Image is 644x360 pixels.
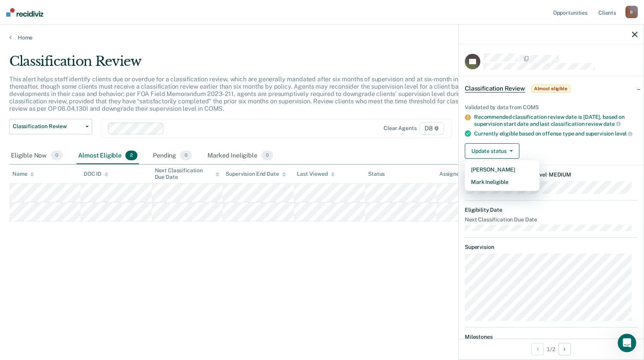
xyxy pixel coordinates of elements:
div: Next Classification Due Date [155,167,220,180]
button: Update status [465,143,519,159]
div: Last Viewed [297,171,334,177]
div: Name [12,171,34,177]
span: 2 [125,151,137,161]
span: 0 [180,151,192,161]
dt: Eligibility Date [465,207,637,213]
span: D8 [420,122,444,135]
div: Currently eligible based on offense type and supervision [474,130,637,137]
button: [PERSON_NAME] [465,163,540,176]
div: Marked Ineligible [206,147,275,165]
img: Recidiviz [6,8,43,17]
button: Mark Ineligible [465,176,540,188]
dt: Supervision [465,244,637,250]
span: level [615,130,632,137]
dt: Next Classification Due Date [465,216,637,223]
button: Previous Opportunity [531,343,544,355]
div: Eligible Now [9,147,64,165]
span: • [547,171,549,178]
div: Clear agents [384,125,416,132]
div: Assigned to [439,171,476,177]
div: Status [368,171,385,177]
button: Next Opportunity [558,343,571,355]
span: 0 [261,151,273,161]
div: Almost Eligible [77,147,139,165]
div: Validated by data from COMS [465,104,637,111]
div: DOC ID [84,171,108,177]
div: Pending [151,147,194,165]
iframe: Intercom live chat [618,334,636,352]
span: 0 [51,151,63,161]
span: Classification Review [465,85,525,93]
dt: Recommended Supervision Level MEDIUM [465,171,637,178]
div: Classification Review [9,53,492,75]
dt: Milestones [465,334,637,340]
a: Home [9,34,635,41]
p: This alert helps staff identify clients due or overdue for a classification review, which are gen... [9,75,484,113]
span: Classification Review [13,123,82,130]
div: 1 / 2 [459,339,644,359]
div: Classification ReviewAlmost eligible [459,76,644,101]
div: Supervision End Date [226,171,286,177]
div: Recommended classification review date is [DATE], based on supervision start date and last classi... [474,114,637,127]
div: B [625,6,638,18]
span: Almost eligible [531,85,570,93]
